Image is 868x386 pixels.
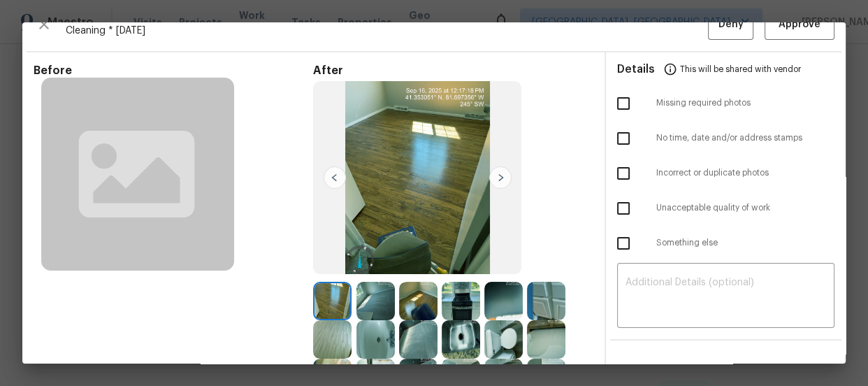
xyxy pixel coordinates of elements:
span: Before [34,64,313,78]
img: right-chevron-button-url [489,166,512,189]
span: Incorrect or duplicate photos [656,167,834,179]
span: Approve [779,16,820,34]
span: Cleaning * [DATE] [66,24,708,38]
div: Incorrect or duplicate photos [606,156,846,191]
div: No time, date and/or address stamps [606,121,846,156]
span: Deny [718,16,744,34]
div: Missing required photos [606,86,846,121]
div: Unacceptable quality of work [606,191,846,226]
button: Deny [708,10,753,40]
span: No time, date and/or address stamps [656,132,834,144]
div: Something else [606,226,846,261]
span: This will be shared with vendor [680,52,801,86]
span: Unacceptable quality of work [656,202,834,214]
span: Details [617,52,655,86]
button: Approve [765,10,834,40]
span: Something else [656,237,834,249]
span: Missing required photos [656,97,834,109]
span: After [313,64,593,78]
img: left-chevron-button-url [324,166,346,189]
